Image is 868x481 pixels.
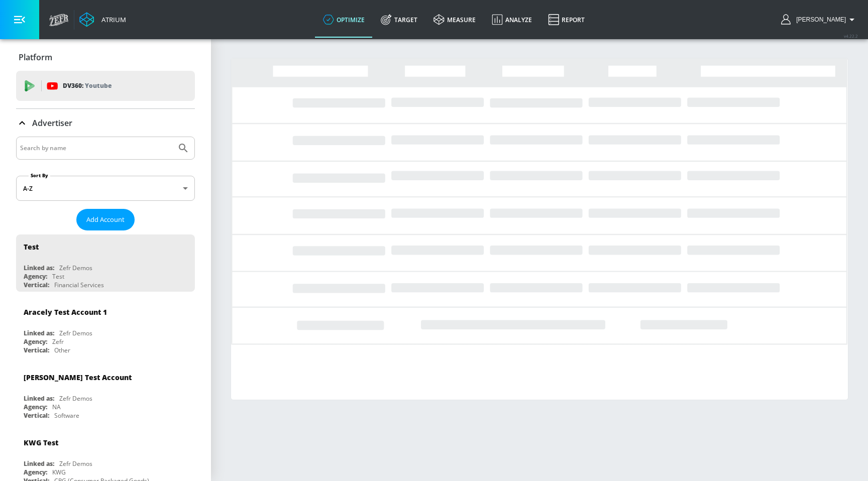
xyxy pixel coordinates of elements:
div: Software [54,411,79,420]
button: [PERSON_NAME] [781,14,858,26]
div: TestLinked as:Zefr DemosAgency:TestVertical:Financial Services [16,234,195,292]
div: KWG [52,468,66,476]
div: Linked as: [24,459,54,468]
div: Vertical: [24,281,49,289]
a: Atrium [79,12,126,27]
a: Target [373,2,425,38]
div: Zefr Demos [59,459,92,468]
div: [PERSON_NAME] Test AccountLinked as:Zefr DemosAgency:NAVertical:Software [16,365,195,422]
button: Add Account [76,209,135,230]
p: Platform [19,52,52,63]
div: Financial Services [54,281,104,289]
div: DV360: Youtube [16,71,195,101]
div: Atrium [97,15,126,24]
div: Zefr Demos [59,264,92,272]
label: Sort By [29,172,50,179]
input: Search by name [20,142,172,155]
div: Aracely Test Account 1Linked as:Zefr DemosAgency:ZefrVertical:Other [16,300,195,357]
div: Other [54,346,70,354]
div: Agency: [24,272,47,281]
div: A-Z [16,176,195,201]
p: Youtube [85,80,112,91]
span: v 4.22.2 [844,33,858,39]
p: Advertiser [32,117,72,129]
div: Aracely Test Account 1 [24,307,107,317]
div: Agency: [24,468,47,476]
div: Zefr Demos [59,329,92,337]
div: NA [52,403,61,411]
div: Linked as: [24,264,54,272]
div: Platform [16,43,195,71]
div: Test [52,272,64,281]
div: KWG Test [24,438,58,447]
a: Report [540,2,593,38]
div: Vertical: [24,346,49,354]
div: Vertical: [24,411,49,420]
div: Linked as: [24,329,54,337]
div: Test [24,242,39,252]
div: Linked as: [24,394,54,403]
a: optimize [315,2,373,38]
p: DV360: [63,80,112,91]
a: measure [425,2,484,38]
div: Advertiser [16,109,195,137]
a: Analyze [484,2,540,38]
div: Agency: [24,337,47,346]
span: login as: justin.nim@zefr.com [792,16,846,23]
div: [PERSON_NAME] Test Account [24,373,132,382]
div: Zefr Demos [59,394,92,403]
div: Zefr [52,337,64,346]
div: Agency: [24,403,47,411]
span: Add Account [86,214,125,225]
